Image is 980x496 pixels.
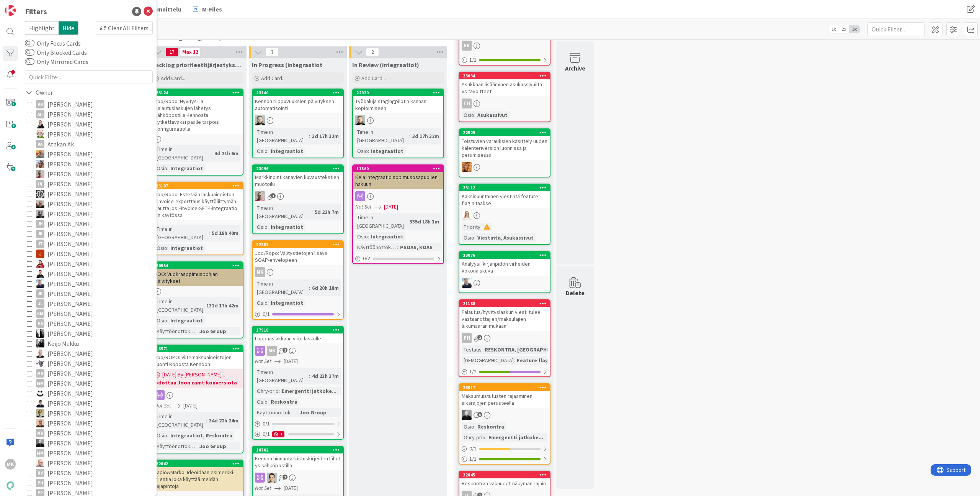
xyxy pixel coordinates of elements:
[167,244,168,252] span: :
[27,299,151,309] button: JL [PERSON_NAME]
[36,339,44,348] img: KM
[469,368,477,376] span: 1 / 2
[36,120,44,128] img: AN
[363,255,370,263] span: 0 / 2
[168,164,205,172] div: Integraatiot
[353,165,443,172] div: 11860
[310,372,341,380] div: 4d 23h 37m
[253,248,343,265] div: Joo/Ropo: Välitystietojen lisäys SOAP-envelopeen
[355,232,368,241] div: Osio
[155,316,167,325] div: Osio
[47,388,93,398] span: [PERSON_NAME]
[25,39,81,48] label: Only Focus Cards
[202,5,222,14] span: M-Files
[36,170,44,178] img: HJ
[155,225,209,241] div: Time in [GEOGRAPHIC_DATA]
[152,96,243,134] div: Joo/Ropo: Hyvitys- ja palautuslaskujen lähetys sähköpostilla Kennosta kytkettäväksi päälle tai po...
[47,348,93,358] span: [PERSON_NAME]
[263,310,270,318] span: 0 / 1
[459,384,550,408] div: 23017Maksumuistutusten rajaaminen aikarajojen perusteella
[480,223,482,231] span: :
[355,243,397,251] div: Käyttöönottokriittisyys
[256,327,343,333] div: 17918
[253,327,343,343] div: 17918Loppuasiakkaan viite laskulle
[352,89,444,158] a: 22939Työkaluja stagingpilotin kannan kopioimiseenSHTime in [GEOGRAPHIC_DATA]:3d 17h 32mOsio:Integ...
[355,213,407,230] div: Time in [GEOGRAPHIC_DATA]
[397,243,398,251] span: :
[459,383,550,465] a: 23017Maksumuistutusten rajaaminen aikarajojen perusteellaMVOsio:ReskontraOhry-prio:Emergentti jat...
[27,338,151,348] button: KM Keijo Mukku
[459,384,550,391] div: 23017
[309,284,310,292] span: :
[210,229,240,237] div: 5d 18h 40m
[47,129,93,139] span: [PERSON_NAME]
[27,189,151,199] button: IH [PERSON_NAME]
[36,389,44,397] img: MH
[47,358,93,368] span: [PERSON_NAME]
[152,269,243,286] div: JOO: Vuokrasopimuspohjan päivitykset
[353,115,443,125] div: SH
[47,229,93,239] span: [PERSON_NAME]
[152,345,243,352] div: 18571
[25,48,87,57] label: Only Blocked Cards
[279,387,280,395] span: :
[459,129,550,160] div: 22529Toistuvien varauksien käsittely uuden kalenteriversion luonnissa ja perumisessa
[280,387,338,395] div: Emergentti jatkoke...
[463,185,550,191] div: 23112
[459,129,550,136] div: 22529
[462,278,472,288] img: JJ
[47,199,93,209] span: [PERSON_NAME]
[398,243,434,251] div: PSOAS, KOAS
[255,191,265,201] img: HJ
[255,115,265,125] img: SH
[152,182,243,255] a: 23107Joo/Ropo: Estetään laskuaineiston Finvoice-exporttaus käyttöliittymän kautta jos Finvoice-SF...
[25,49,34,56] button: Only Blocked Cards
[459,278,550,288] div: JJ
[253,241,343,265] div: 22201Joo/Ropo: Välitystietojen lisäys SOAP-envelopeen
[253,96,343,113] div: Kennon riippuvuuksien päivityksen automatisointi
[253,267,343,277] div: MK
[27,219,151,229] button: JH [PERSON_NAME]
[268,223,269,231] span: :
[475,111,510,119] div: Asukassivut
[462,99,472,108] div: TH
[312,208,313,216] span: :
[368,147,369,155] span: :
[255,128,309,145] div: Time in [GEOGRAPHIC_DATA]
[253,165,343,189] div: 23096Markkinointikanavien kuvaustekstien muotoilu
[47,249,93,259] span: [PERSON_NAME]
[156,263,243,268] div: 20954
[25,39,34,47] button: Only Focus Cards
[459,251,550,293] a: 23076Analyysi: kirjanpidon virheiden kokonaiskuvaJJ
[27,259,151,269] button: JS [PERSON_NAME]
[459,14,550,66] a: SR1/1
[149,5,181,14] span: Suunnittelu
[27,149,151,159] button: BN [PERSON_NAME]
[384,203,398,211] span: [DATE]
[253,309,343,319] div: 0/1
[459,252,550,259] div: 23076
[355,147,368,155] div: Osio
[459,191,550,208] div: Kaksisuuntainen viestintä feature flagin taakse
[459,300,550,331] div: 21188Palautus/hyvityslaskun viesti tulee vastaanottajien/maksulajien lukumäärän mukaan
[459,55,550,65] div: 1/1
[209,229,210,237] span: :
[47,179,93,189] span: [PERSON_NAME]
[36,369,44,378] div: MK
[482,345,483,354] span: :
[36,240,44,248] div: JT
[47,119,93,129] span: [PERSON_NAME]
[369,147,405,155] div: Integraatiot
[156,90,243,95] div: 23124
[47,239,93,249] span: [PERSON_NAME]
[135,2,186,16] a: Suunnittelu
[368,232,369,241] span: :
[459,184,550,245] a: 23112Kaksisuuntainen viestintä feature flagin taakseSLPriority:Osio:Viestintä, Asukassivut
[255,299,268,307] div: Osio
[27,328,151,338] button: KV [PERSON_NAME]
[353,165,443,189] div: 11860Kela integraatio sopimusosapuolien hakuun
[256,242,343,247] div: 22201
[310,284,341,292] div: 6d 20h 18m
[462,41,472,51] div: SR
[253,191,343,201] div: HJ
